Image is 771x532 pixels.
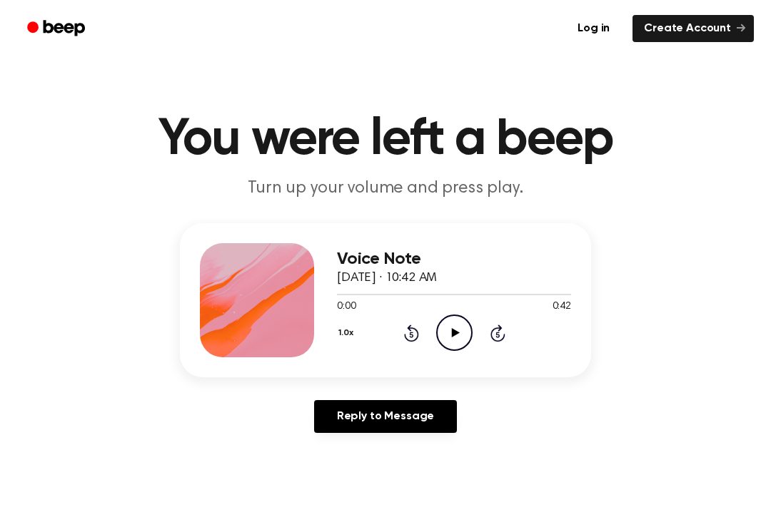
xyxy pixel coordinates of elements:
[337,250,571,269] h3: Voice Note
[314,400,457,433] a: Reply to Message
[633,15,754,42] a: Create Account
[20,114,751,165] h1: You were left a beep
[337,300,356,314] span: 0:00
[111,177,660,200] p: Turn up your volume and press play.
[17,15,98,43] a: Beep
[553,300,571,314] span: 0:42
[563,12,624,45] a: Log in
[337,321,358,345] button: 1.0x
[337,272,437,285] span: [DATE] · 10:42 AM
